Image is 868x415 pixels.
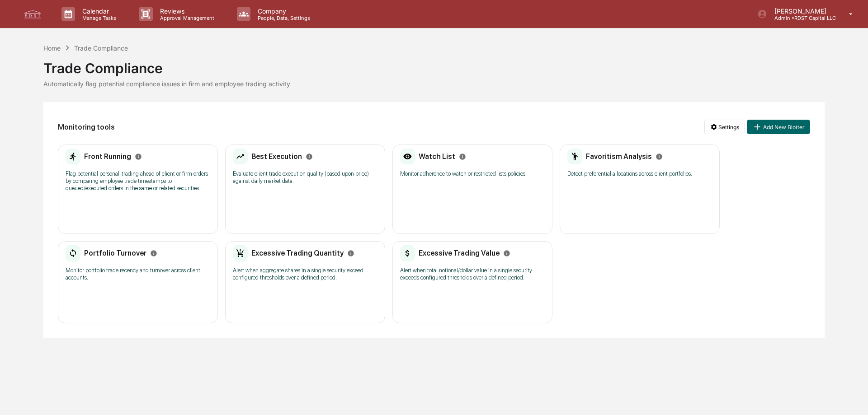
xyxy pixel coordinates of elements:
[567,170,712,177] p: Detect preferential allocations across client portfolios.
[251,249,344,257] h2: Excessive Trading Quantity
[767,15,836,21] p: Admin • RDST Capital LLC
[400,267,545,281] p: Alert when total notional/dollar value in a single security exceeds configured thresholds over a ...
[75,15,121,21] p: Manage Tasks
[747,120,810,134] button: Add New Blotter
[84,152,131,161] h2: Front Running
[233,267,377,281] p: Alert when aggregate shares in a single security exceed configured thresholds over a defined period.
[43,44,61,52] div: Home
[22,8,43,20] img: logo
[233,170,377,185] p: Evaluate client trade execution quality (based upon price) against daily market data.
[704,120,745,134] button: Settings
[66,267,210,281] p: Monitor portfolio trade recency and turnover across client accounts.
[58,123,115,131] h2: Monitoring tools
[459,153,466,160] svg: Info
[153,7,219,15] p: Reviews
[74,44,128,52] div: Trade Compliance
[250,7,315,15] p: Company
[419,249,500,257] h2: Excessive Trading Value
[306,153,313,160] svg: Info
[767,7,836,15] p: [PERSON_NAME]
[400,170,545,177] p: Monitor adherence to watch or restricted lists policies.
[347,250,354,257] svg: Info
[150,250,157,257] svg: Info
[43,80,825,88] div: Automatically flag potential compliance issues in firm and employee trading activity
[43,53,825,76] div: Trade Compliance
[251,152,302,161] h2: Best Execution
[656,153,663,160] svg: Info
[586,152,652,161] h2: Favoritism Analysis
[153,15,219,21] p: Approval Management
[135,153,142,160] svg: Info
[84,249,146,257] h2: Portfolio Turnover
[503,250,510,257] svg: Info
[419,152,455,161] h2: Watch List
[250,15,315,21] p: People, Data, Settings
[66,170,210,192] p: Flag potential personal-trading ahead of client or firm orders by comparing employee trade timest...
[75,7,121,15] p: Calendar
